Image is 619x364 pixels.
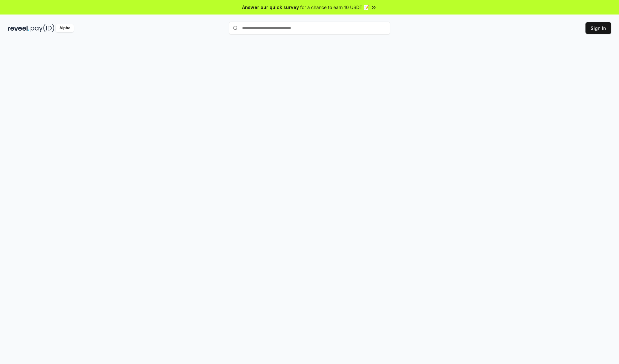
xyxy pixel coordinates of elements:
span: Answer our quick survey [242,4,299,11]
span: for a chance to earn 10 USDT 📝 [300,4,369,11]
img: reveel_dark [8,24,29,32]
div: Alpha [56,24,74,32]
button: Sign In [585,22,611,34]
img: pay_id [31,24,54,32]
